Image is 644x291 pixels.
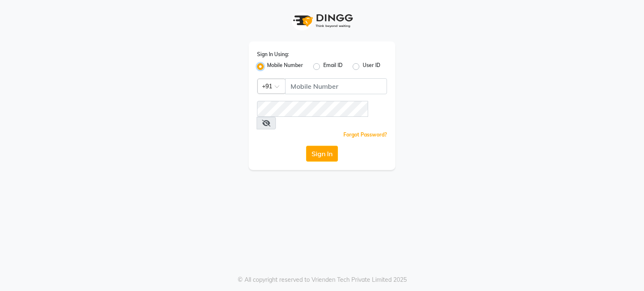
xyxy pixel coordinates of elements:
label: Email ID [323,62,343,72]
label: User ID [363,62,380,72]
button: Sign In [306,146,338,162]
label: Mobile Number [267,62,303,72]
label: Sign In Using: [257,51,289,58]
input: Username [257,101,368,117]
input: Username [285,78,387,94]
a: Forgot Password? [343,131,387,138]
img: logo1.svg [288,8,356,33]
